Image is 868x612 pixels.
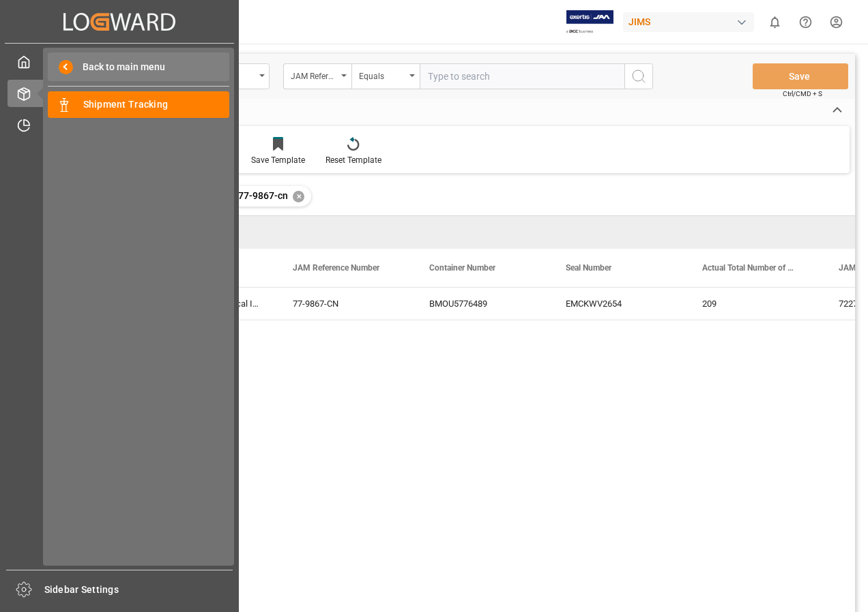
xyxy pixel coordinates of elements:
button: Help Center [790,7,821,37]
div: Save Template [251,154,305,166]
div: 209 [686,288,822,320]
div: Reset Template [325,154,381,166]
img: Exertis%20JAM%20-%20Email%20Logo.jpg_1722504956.jpg [566,10,613,34]
div: JIMS [623,12,754,32]
button: JIMS [623,9,759,35]
a: Timeslot Management V2 [8,112,231,138]
span: JAM Reference Number [293,263,379,273]
span: Ctrl/CMD + S [783,89,822,99]
button: Save [753,63,848,89]
span: Back to main menu [73,60,165,74]
span: Seal Number [566,263,611,273]
input: Type to search [420,63,624,89]
button: open menu [283,63,351,89]
span: Container Number [429,263,495,273]
span: Shipment Tracking [83,97,230,112]
button: show 0 new notifications [759,7,790,37]
div: 77-9867-CN [276,288,413,320]
button: open menu [351,63,420,89]
span: 77-9867-cn [238,190,288,201]
div: BMOU5776489 [413,288,549,320]
button: search button [624,63,653,89]
div: EMCKWV2654 [549,288,686,320]
a: My Cockpit [8,48,231,75]
div: ✕ [293,191,304,202]
div: JAM Reference Number [291,67,337,82]
div: Equals [359,67,405,82]
a: Shipment Tracking [48,91,229,118]
span: Sidebar Settings [44,583,233,597]
span: Actual Total Number of Cartons [702,263,794,273]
